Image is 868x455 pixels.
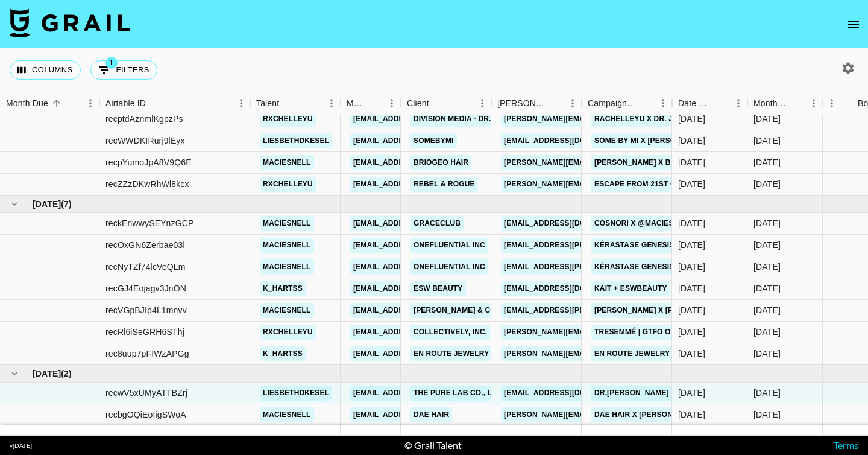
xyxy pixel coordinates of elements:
a: Terms [834,439,858,451]
a: [EMAIL_ADDRESS][DOMAIN_NAME] [501,386,636,401]
div: Jun '25 [753,113,781,125]
button: hide children [6,365,23,382]
button: Sort [712,95,729,112]
div: recpYumoJpA8V9Q6E [105,156,192,168]
span: [DATE] [33,367,61,380]
div: Booker [491,92,582,115]
a: [PERSON_NAME][EMAIL_ADDRESS][DOMAIN_NAME] [501,177,697,192]
a: [PERSON_NAME] x Briogeo [591,155,703,170]
button: Sort [146,95,163,112]
div: 6/3/2025 [678,113,705,125]
a: Rachelleyu x Dr. Jart [591,112,691,127]
a: k_hartss [260,281,306,296]
a: [EMAIL_ADDRESS][DOMAIN_NAME] [501,281,636,296]
a: rxchelleyu [260,325,316,340]
div: 7/8/2025 [678,304,705,316]
button: Menu [81,94,99,112]
div: Jul '25 [753,348,781,360]
div: Campaign (Type) [582,92,672,115]
div: Month Due [753,92,788,115]
button: Menu [473,94,491,112]
div: 6/16/2025 [678,156,705,168]
a: [EMAIL_ADDRESS][DOMAIN_NAME] [350,238,485,253]
span: [DATE] [33,198,61,210]
a: [EMAIL_ADDRESS][DOMAIN_NAME] [350,133,485,148]
a: [EMAIL_ADDRESS][DOMAIN_NAME] [350,386,485,401]
button: Menu [322,94,341,112]
div: 7/28/2025 [678,217,705,229]
div: reckEnwwySEYnzGCP [105,217,193,229]
a: k_hartss [260,346,306,361]
a: [PERSON_NAME] x [PERSON_NAME] [591,303,730,318]
button: Sort [788,95,805,112]
div: Jul '25 [753,217,781,229]
img: Grail Talent [10,8,130,37]
a: maciesnell [260,216,314,231]
a: maciesnell [260,155,314,170]
a: Escape From 21st Century [591,177,709,192]
a: Dae Hair x [PERSON_NAME] [591,407,704,422]
a: Kérastase Genesis: [PERSON_NAME] Expenses [591,259,785,275]
div: 7/28/2025 [678,239,705,251]
div: Jul '25 [753,304,781,316]
a: [EMAIL_ADDRESS][DOMAIN_NAME] [350,155,485,170]
div: Airtable ID [105,92,146,115]
a: The Pure Lab Co., Ltd. [410,386,506,401]
a: maciesnell [260,303,314,318]
button: Sort [547,95,564,112]
div: recbgOQiEoIigSWoA [105,409,186,421]
a: [PERSON_NAME][EMAIL_ADDRESS][DOMAIN_NAME] [501,325,697,340]
a: liesbethdkesel [260,386,332,401]
a: somebymi [410,133,457,148]
a: Dae Hair [410,407,452,422]
div: Jun '25 [753,156,781,168]
div: recWWDKIRurj9lEyx [105,135,185,147]
a: [EMAIL_ADDRESS][DOMAIN_NAME] [350,281,485,296]
a: [EMAIL_ADDRESS][DOMAIN_NAME] [501,216,636,231]
a: [PERSON_NAME] & Co LLC [410,303,515,318]
a: [EMAIL_ADDRESS][DOMAIN_NAME] [350,346,485,361]
a: [EMAIL_ADDRESS][PERSON_NAME][DOMAIN_NAME] [501,238,697,253]
button: Menu [383,94,401,112]
a: rxchelleyu [260,177,316,192]
a: [EMAIL_ADDRESS][DOMAIN_NAME] [350,407,485,422]
div: Jul '25 [753,282,781,294]
div: recwV5xUMyATTBZrj [105,387,187,399]
button: Show filters [90,60,157,80]
div: Jun '25 [753,135,781,147]
div: recOxGN6Zerbae03l [105,239,185,251]
button: Sort [637,95,654,112]
a: [EMAIL_ADDRESS][DOMAIN_NAME] [350,259,485,275]
a: Rebel & Rogue [410,177,478,192]
a: ESW Beauty [410,281,466,296]
a: [PERSON_NAME][EMAIL_ADDRESS][DOMAIN_NAME] [501,407,697,422]
div: Month Due [6,92,48,115]
div: v [DATE] [10,442,32,450]
div: 6/19/2025 [678,178,705,190]
button: Sort [48,95,65,112]
a: Kait + ESWBeauty [591,281,670,296]
a: [PERSON_NAME][EMAIL_ADDRESS][PERSON_NAME][DOMAIN_NAME] [501,155,759,170]
button: Menu [232,94,250,112]
a: COSNORI x @maciesnell [591,216,696,231]
button: Sort [841,95,858,112]
div: [PERSON_NAME] [497,92,547,115]
button: hide children [6,196,23,212]
span: ( 7 ) [61,198,72,210]
button: Menu [654,94,672,112]
div: Jul '25 [753,261,781,273]
div: Aug '25 [753,409,781,421]
div: 7/24/2025 [678,348,705,360]
a: Briogeo Hair [410,155,471,170]
div: recVGpBJIp4L1mnvv [105,304,187,316]
span: ( 2 ) [61,367,72,380]
div: Jul '25 [753,239,781,251]
a: liesbethdkesel [260,133,332,148]
a: Division Media - Dr.Jart+ [410,112,518,127]
button: Sort [366,95,383,112]
div: Jun '25 [753,178,781,190]
a: En Route Jewelry [410,346,492,361]
a: SOME BY MI x [PERSON_NAME] [591,133,712,148]
a: OneFluential Inc [410,238,488,253]
a: En Route Jewelry x Kait [591,346,699,361]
